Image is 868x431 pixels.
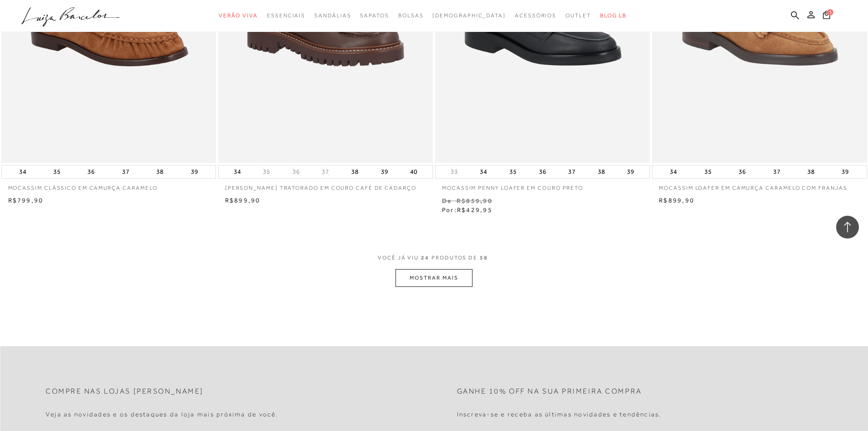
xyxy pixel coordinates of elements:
button: 37 [565,166,578,178]
span: Essenciais [267,12,305,19]
button: 34 [667,166,680,178]
span: VOCÊ JÁ VIU PRODUTOS DE [378,254,490,261]
small: De [442,197,452,204]
h4: Veja as novidades e os destaques da loja mais próxima de você. [46,410,278,418]
button: 36 [85,166,98,178]
button: 38 [349,166,361,178]
button: 35 [51,166,63,178]
h2: Compre nas lojas [PERSON_NAME] [46,387,204,396]
button: 35 [507,166,519,178]
a: categoryNavScreenReaderText [515,7,556,24]
button: 35 [702,166,714,178]
a: MOCASSIM LOAFER EM CAMURÇA CARAMELO COM FRANJAS [652,179,867,192]
button: 39 [839,166,852,178]
a: MOCASSIM PENNY LOAFER EM COURO PRETO [435,179,650,192]
span: Por: [442,206,493,213]
button: 34 [231,166,244,178]
a: categoryNavScreenReaderText [314,7,351,24]
span: R$799,90 [8,197,44,204]
span: Sandálias [314,12,351,19]
button: 38 [154,166,166,178]
button: 37 [319,167,332,176]
h2: Ganhe 10% off na sua primeira compra [457,387,642,396]
a: categoryNavScreenReaderText [219,7,258,24]
span: R$899,90 [659,197,694,204]
a: MOCASSIM CLÁSSICO EM CAMURÇA CARAMELO [1,179,216,192]
button: 1 [820,10,833,22]
a: categoryNavScreenReaderText [398,7,424,24]
button: 37 [770,166,783,178]
h4: Inscreva-se e receba as últimas novidades e tendências. [457,410,662,418]
a: categoryNavScreenReaderText [267,7,305,24]
a: BLOG LB [600,7,627,24]
a: noSubCategoriesText [432,7,506,24]
button: 34 [16,166,29,178]
button: 38 [805,166,817,178]
button: 34 [477,166,490,178]
a: categoryNavScreenReaderText [360,7,389,24]
span: Sapatos [360,12,389,19]
button: 39 [624,166,637,178]
button: 39 [188,166,201,178]
button: 36 [536,166,549,178]
span: 1 [827,9,833,16]
span: [DEMOGRAPHIC_DATA] [432,12,506,19]
a: categoryNavScreenReaderText [565,7,591,24]
span: Acessórios [515,12,556,19]
span: BLOG LB [600,12,627,19]
button: 36 [736,166,749,178]
button: 39 [378,166,391,178]
span: R$899,90 [225,197,261,204]
span: 58 [480,254,488,261]
button: 40 [407,166,420,178]
button: MOSTRAR MAIS [395,269,472,287]
small: R$859,90 [457,197,493,204]
button: 35 [260,167,273,176]
a: [PERSON_NAME] TRATORADO EM COURO CAFÉ DE CADARÇO [218,179,433,192]
span: Outlet [565,12,591,19]
button: 38 [595,166,608,178]
span: Bolsas [398,12,424,19]
button: 37 [119,166,132,178]
span: Verão Viva [219,12,258,19]
button: 36 [290,167,303,176]
span: R$429,95 [457,206,493,213]
span: 24 [421,254,429,261]
button: 33 [448,167,461,176]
